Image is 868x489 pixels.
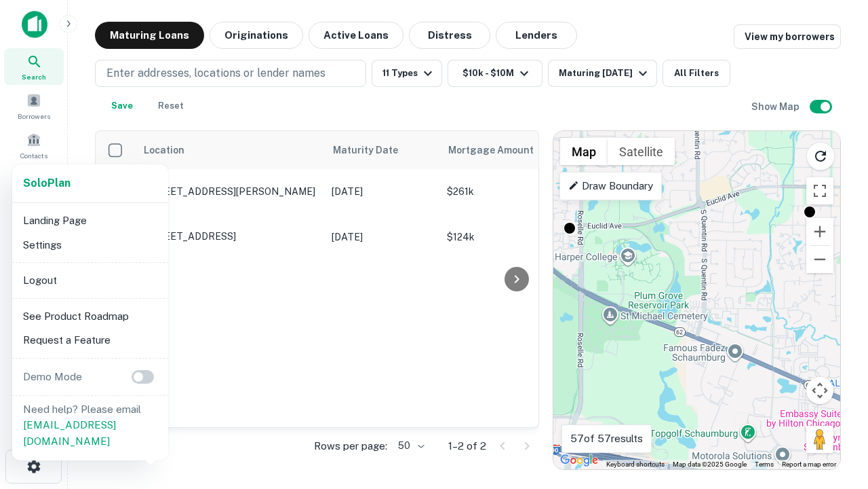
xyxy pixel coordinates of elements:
[18,369,87,385] p: Demo Mode
[18,304,163,329] li: See Product Roadmap
[800,380,868,446] iframe: Chat Widget
[23,175,71,192] a: SoloPlan
[18,209,163,233] li: Landing Page
[18,328,163,352] li: Request a Feature
[18,268,163,293] li: Logout
[18,233,163,257] li: Settings
[23,177,71,189] strong: Solo Plan
[23,401,157,450] p: Need help? Please email
[23,419,116,447] a: [EMAIL_ADDRESS][DOMAIN_NAME]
